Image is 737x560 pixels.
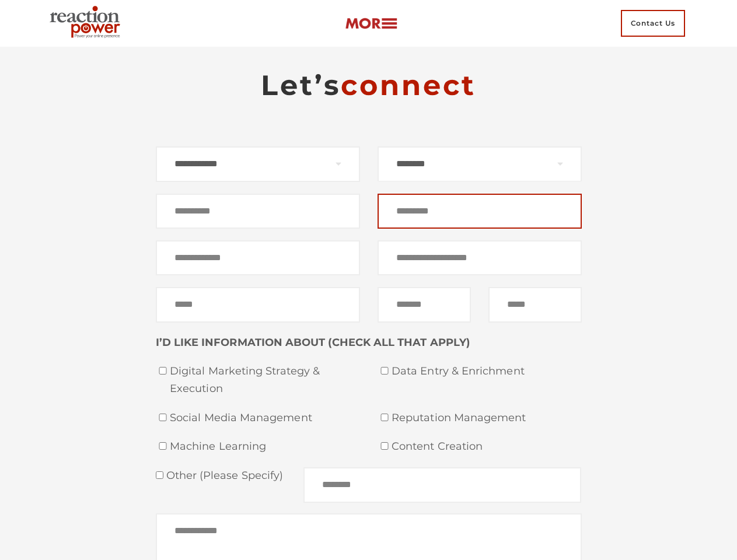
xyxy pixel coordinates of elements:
span: Digital Marketing Strategy & Execution [170,363,360,397]
span: Data Entry & Enrichment [392,363,582,380]
span: Machine Learning [170,438,360,456]
strong: I’D LIKE INFORMATION ABOUT (CHECK ALL THAT APPLY) [156,336,470,349]
img: more-btn.png [345,17,397,30]
span: Contact Us [621,10,685,37]
span: connect [341,68,476,102]
span: Other (please specify) [163,469,284,482]
span: Content Creation [392,438,582,456]
span: Reputation Management [392,409,582,427]
img: Executive Branding | Personal Branding Agency [45,2,130,44]
h2: Let’s [156,68,582,103]
span: Social Media Management [170,409,360,427]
